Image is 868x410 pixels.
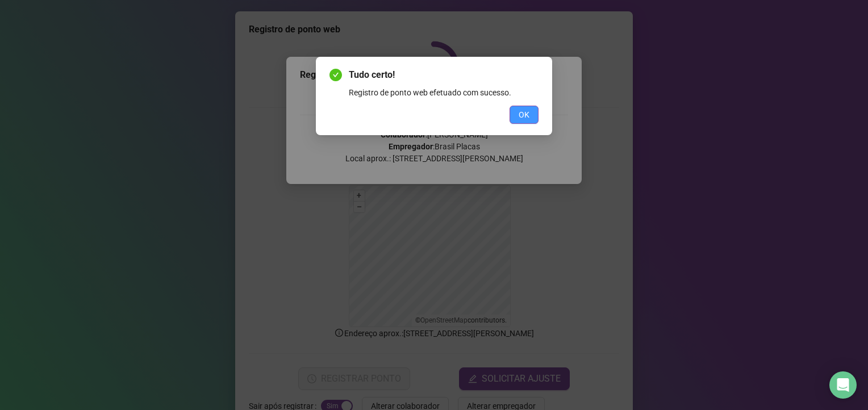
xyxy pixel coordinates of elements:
[349,86,539,99] div: Registro de ponto web efetuado com sucesso.
[519,108,529,121] span: OK
[329,69,342,81] span: check-circle
[829,371,857,399] div: Open Intercom Messenger
[510,106,539,124] button: OK
[349,68,539,82] span: Tudo certo!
